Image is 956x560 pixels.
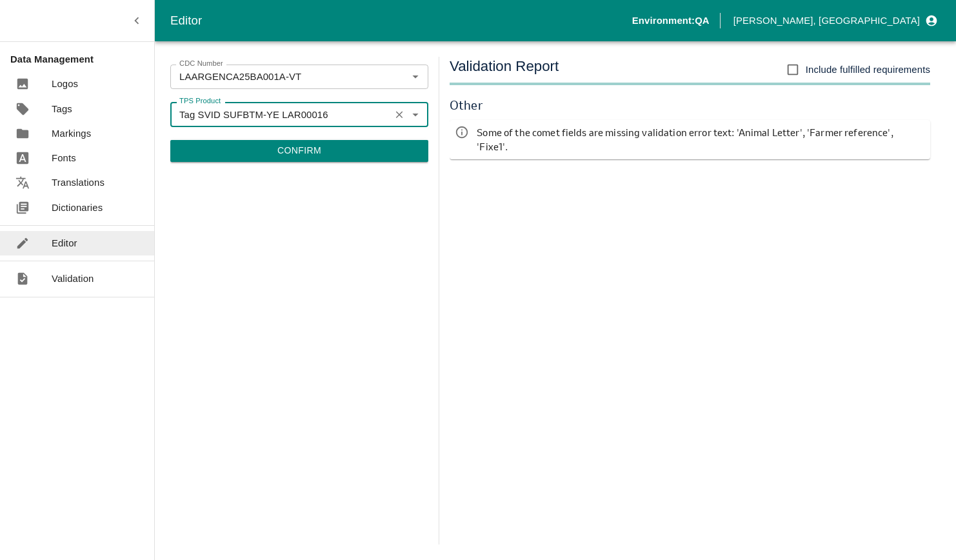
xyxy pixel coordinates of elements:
[632,14,710,28] p: Environment: QA
[728,10,941,32] button: profile
[52,236,77,250] p: Editor
[52,77,78,91] p: Logos
[407,106,424,123] button: Open
[733,14,920,28] p: [PERSON_NAME], [GEOGRAPHIC_DATA]
[170,11,632,30] div: Editor
[52,175,105,190] p: Translations
[52,151,76,165] p: Fonts
[170,140,428,162] button: Confirm
[52,126,91,141] p: Markings
[52,102,72,116] p: Tags
[10,52,154,66] p: Data Management
[179,59,223,69] label: CDC Number
[806,63,930,77] span: Include fulfilled requirements
[52,272,94,286] p: Validation
[450,57,559,83] h5: Validation Report
[477,125,925,154] p: Some of the comet fields are missing validation error text: 'Animal Letter', 'Farmer reference', ...
[179,96,221,106] label: TPS Product
[450,95,930,115] h6: Other
[391,106,408,123] button: Clear
[52,201,103,215] p: Dictionaries
[407,68,424,85] button: Open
